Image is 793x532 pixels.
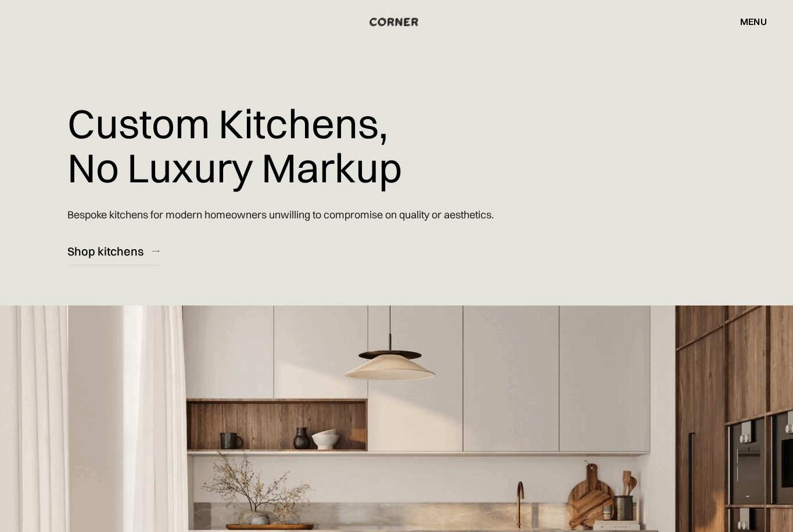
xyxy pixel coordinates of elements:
h1: Custom Kitchens, No Luxury Markup [67,93,402,198]
a: Shop kitchens [67,237,159,265]
div: menu [740,17,767,26]
p: Bespoke kitchens for modern homeowners unwilling to compromise on quality or aesthetics. [67,198,494,231]
a: home [357,14,436,29]
div: Shop kitchens [67,243,143,259]
div: menu [729,12,767,31]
